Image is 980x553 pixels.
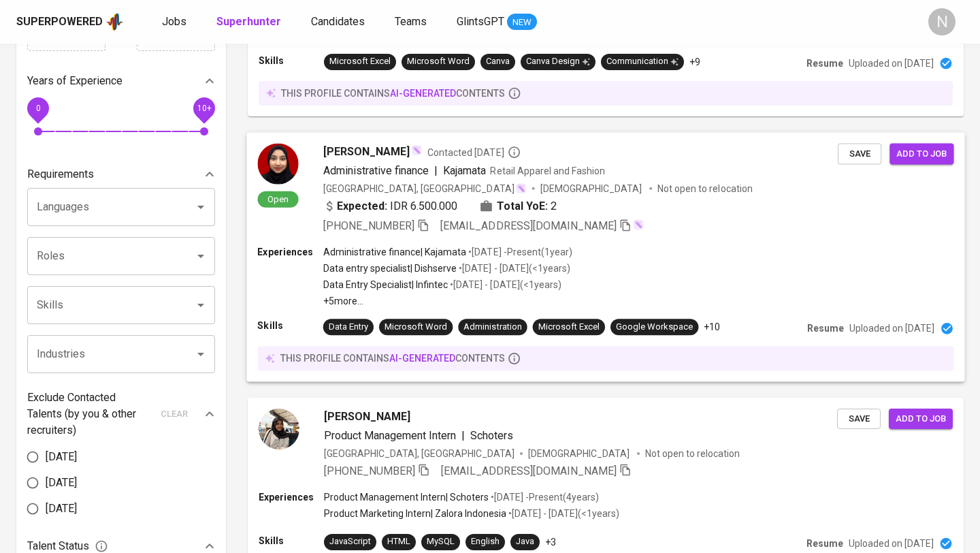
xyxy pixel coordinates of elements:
[507,16,537,29] span: NEW
[323,219,414,232] span: [PHONE_NUMBER]
[280,351,505,365] p: this profile contains contents
[259,534,324,548] p: Skills
[27,67,215,95] div: Years of Experience
[440,219,617,232] span: [EMAIL_ADDRESS][DOMAIN_NAME]
[323,294,572,308] p: +5 more ...
[516,535,534,548] div: Java
[395,14,429,31] a: Teams
[806,57,843,70] p: Resume
[385,321,447,334] div: Microsoft Word
[27,166,94,183] p: Requirements
[162,15,186,28] span: Jobs
[506,507,619,520] p: • [DATE] - [DATE] ( <1 years )
[427,145,521,159] span: Contacted [DATE]
[896,146,947,161] span: Add to job
[16,12,124,32] a: Superpoweredapp logo
[323,245,467,259] p: Administrative finance | Kajamata
[191,345,210,364] button: Open
[470,429,513,442] span: Schoters
[323,262,457,275] p: Data entry specialist | Dishserve
[311,15,365,28] span: Candidates
[657,181,752,195] p: Not open to relocation
[441,464,617,477] span: [EMAIL_ADDRESS][DOMAIN_NAME]
[390,88,456,99] span: AI-generated
[463,321,521,334] div: Administration
[281,86,505,100] p: this profile contains contents
[216,15,281,28] b: Superhunter
[257,319,323,332] p: Skills
[257,245,323,259] p: Experiences
[645,447,740,460] p: Not open to relocation
[466,245,572,259] p: • [DATE] - Present ( 1 year )
[616,321,693,334] div: Google Workspace
[889,143,953,164] button: Add to job
[395,15,427,28] span: Teams
[457,15,504,28] span: GlintsGPT
[411,144,422,155] img: magic_wand.svg
[896,411,946,427] span: Add to job
[323,181,527,195] div: [GEOGRAPHIC_DATA], [GEOGRAPHIC_DATA]
[46,501,77,517] span: [DATE]
[324,490,489,504] p: Product Management Intern | Schoters
[46,475,77,491] span: [DATE]
[461,428,465,444] span: |
[324,507,506,520] p: Product Marketing Intern | Zalora Indonesia
[329,535,371,548] div: JavaScript
[889,409,953,430] button: Add to job
[528,447,632,460] span: [DEMOGRAPHIC_DATA]
[849,321,934,335] p: Uploaded on [DATE]
[838,143,881,164] button: Save
[16,14,103,30] div: Superpowered
[457,14,537,31] a: GlintsGPT NEW
[844,411,874,427] span: Save
[526,55,590,68] div: Canva Design
[606,55,679,68] div: Communication
[704,320,720,334] p: +10
[457,262,570,275] p: • [DATE] - [DATE] ( <1 years )
[323,163,429,176] span: Administrative finance
[329,321,368,334] div: Data Entry
[216,14,284,31] a: Superhunter
[516,183,527,193] img: magic_wand.svg
[311,14,367,31] a: Candidates
[262,193,294,204] span: Open
[257,143,298,184] img: d439e1a22cd0c4258c22e19e4fc4cc66.jpeg
[538,321,600,334] div: Microsoft Excel
[323,197,458,214] div: IDR 6.500.000
[486,55,510,68] div: Canva
[323,278,448,291] p: Data Entry Specialist | Infintec
[837,409,881,430] button: Save
[324,409,410,425] span: [PERSON_NAME]
[443,163,486,176] span: Kajamata
[689,55,700,69] p: +9
[448,278,561,291] p: • [DATE] - [DATE] ( <1 years )
[633,219,644,230] img: magic_wand.svg
[387,535,410,548] div: HTML
[545,535,556,549] p: +3
[427,535,455,548] div: MySQL
[324,447,514,460] div: [GEOGRAPHIC_DATA], [GEOGRAPHIC_DATA]
[27,73,122,89] p: Years of Experience
[806,537,843,550] p: Resume
[191,197,210,217] button: Open
[27,390,152,439] p: Exclude Contacted Talents (by you & other recruiters)
[471,535,500,548] div: English
[197,104,211,113] span: 10+
[849,57,934,70] p: Uploaded on [DATE]
[434,162,438,178] span: |
[807,321,844,335] p: Resume
[27,161,215,188] div: Requirements
[489,490,599,504] p: • [DATE] - Present ( 4 years )
[849,537,934,550] p: Uploaded on [DATE]
[27,390,215,439] div: Exclude Contacted Talents (by you & other recruiters)clear
[551,197,557,214] span: 2
[105,12,124,32] img: app logo
[508,145,521,159] svg: By Batam recruiter
[928,8,955,35] div: N
[329,55,391,68] div: Microsoft Excel
[389,353,455,364] span: AI-generated
[324,429,456,442] span: Product Management Intern
[248,133,964,381] a: Open[PERSON_NAME]Contacted [DATE]Administrative finance|KajamataRetail Apparel and Fashion[GEOGRA...
[259,409,299,449] img: d1e3dc30e6cf05ae69d43006b6ed0394.jpeg
[259,54,324,67] p: Skills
